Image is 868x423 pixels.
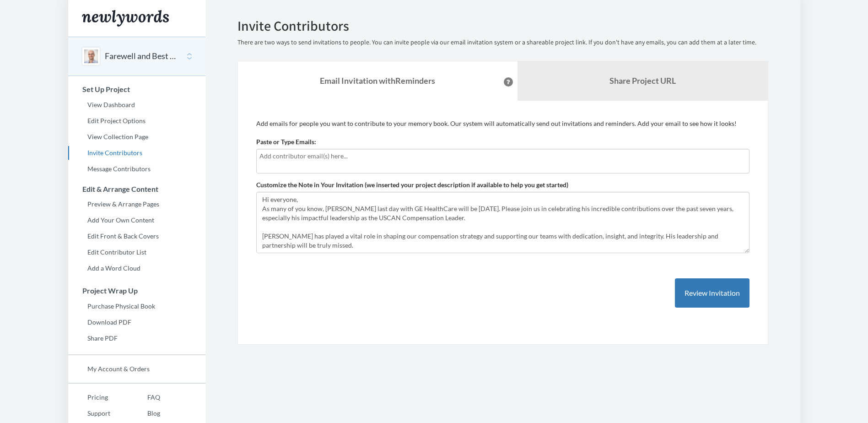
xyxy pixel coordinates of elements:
[68,229,205,243] a: Edit Front & Back Covers
[256,119,749,128] p: Add emails for people you want to contribute to your memory book. Our system will automatically s...
[68,130,205,144] a: View Collection Page
[68,362,205,376] a: My Account & Orders
[256,137,316,146] label: Paste or Type Emails:
[69,85,205,93] h3: Set Up Project
[68,407,128,420] a: Support
[82,10,169,27] img: Newlywords logo
[609,76,676,86] b: Share Project URL
[128,390,160,404] a: FAQ
[256,180,568,190] label: Customize the Note in Your Invitation (we inserted your project description if available to help ...
[105,50,179,62] button: Farewell and Best Wishes to [PERSON_NAME]!!
[68,213,205,227] a: Add Your Own Content
[68,261,205,275] a: Add a Word Cloud
[68,114,205,128] a: Edit Project Options
[237,38,768,47] p: There are two ways to send invitations to people. You can invite people via our email invitation ...
[237,18,768,33] h2: Invite Contributors
[68,146,205,160] a: Invite Contributors
[68,390,128,404] a: Pricing
[68,245,205,259] a: Edit Contributor List
[68,162,205,176] a: Message Contributors
[675,278,749,308] button: Review Invitation
[68,299,205,313] a: Purchase Physical Book
[68,197,205,211] a: Preview & Arrange Pages
[68,331,205,345] a: Share PDF
[256,192,749,253] textarea: Hi everyone, As many of you know, [PERSON_NAME] last day with GE HealthCare will be [DATE]. Pleas...
[320,76,435,86] strong: Email Invitation with Reminders
[68,98,205,112] a: View Dashboard
[69,185,205,193] h3: Edit & Arrange Content
[68,315,205,329] a: Download PDF
[259,151,746,161] input: Add contributor email(s) here...
[128,407,160,420] a: Blog
[69,287,205,295] h3: Project Wrap Up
